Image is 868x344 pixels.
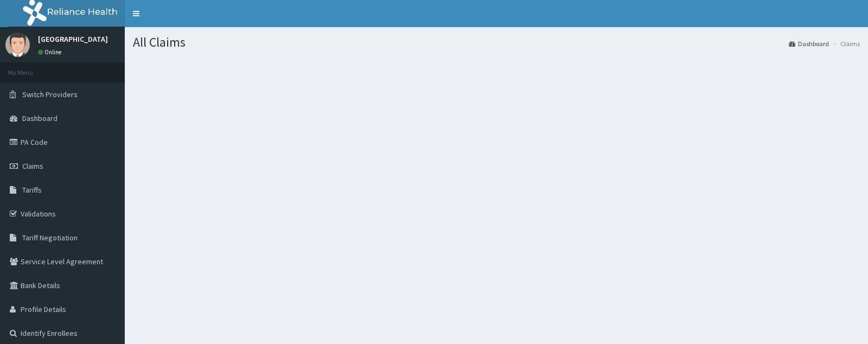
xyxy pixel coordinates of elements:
[22,161,43,171] span: Claims
[830,39,860,48] li: Claims
[133,35,860,49] h1: All Claims
[22,185,42,195] span: Tariffs
[22,90,78,99] span: Switch Providers
[22,113,58,123] span: Dashboard
[789,39,829,48] a: Dashboard
[22,233,78,243] span: Tariff Negotiation
[5,33,30,57] img: User Image
[38,48,64,56] a: Online
[38,35,108,43] p: [GEOGRAPHIC_DATA]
